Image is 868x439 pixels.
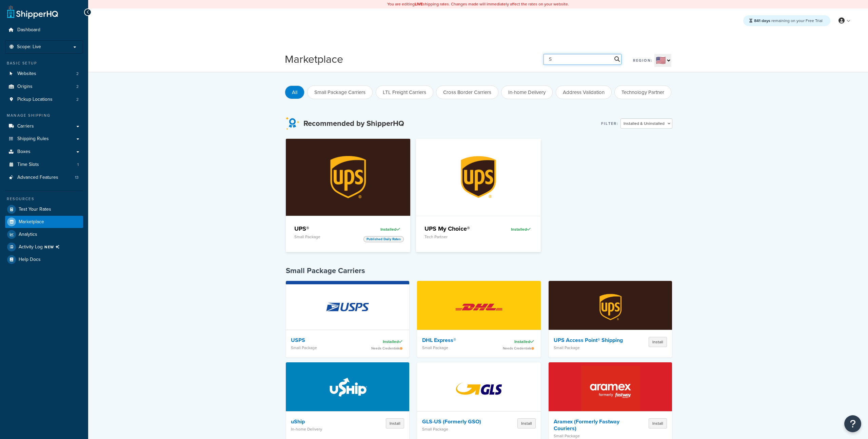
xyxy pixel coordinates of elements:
button: Technology Partner [614,85,671,99]
a: Pickup Locations2 [5,93,83,106]
h4: Small Package Carriers [286,266,672,276]
a: Dashboard [5,24,83,36]
label: Region: [633,56,653,65]
span: 2 [76,71,79,77]
p: Small Package [291,345,361,350]
li: Time Slots [5,158,83,171]
h4: GLS-US (Formerly GSO) [422,418,492,425]
div: Needs Credentials [497,346,536,350]
span: Websites [17,71,36,77]
span: Advanced Features [17,175,58,180]
a: UPS®UPS®Small PackageInstalledPublished Daily Rates [286,139,411,252]
a: Advanced Features13 [5,171,83,184]
h4: Aramex (Formerly Fastway Couriers) [554,418,624,432]
label: Filter: [601,119,618,128]
span: 2 [76,84,79,90]
p: Small Package [554,434,624,438]
span: Test Your Rates [19,207,51,212]
a: UPS My Choice®UPS My Choice®Tech PartnerInstalled [416,139,541,252]
li: Websites [5,68,83,80]
span: Carriers [17,123,34,129]
input: Search [544,54,622,65]
h3: Recommended by ShipperHQ [303,119,404,128]
a: Origins2 [5,80,83,93]
img: UPS® [300,139,396,215]
span: Activity Log [19,243,62,251]
span: Shipping Rules [17,136,49,142]
li: [object Object] [5,241,83,253]
div: Installed [497,337,536,346]
a: Test Your Rates [5,203,83,215]
span: Scope: Live [17,44,41,50]
span: Analytics [19,232,37,237]
button: In-home Delivery [501,85,553,99]
h1: Marketplace [285,52,343,67]
h4: DHL Express® [422,337,492,344]
a: Activity LogNEW [5,241,83,253]
a: Boxes [5,146,83,158]
a: Carriers [5,120,83,133]
b: LIVE [415,1,423,7]
img: DHL Express® [449,283,509,331]
p: In-home Delivery [291,427,361,432]
button: LTL Freight Carriers [376,85,433,99]
h4: uShip [291,418,361,425]
h4: UPS® [294,225,359,233]
button: Install [517,418,536,428]
button: Cross Border Carriers [436,85,498,99]
span: 13 [75,175,79,180]
span: Pickup Locations [17,97,53,102]
span: Marketplace [19,219,44,225]
span: Time Slots [17,162,39,168]
span: remaining on your Free Trial [754,18,823,24]
span: Help Docs [19,257,41,263]
img: Aramex (Formerly Fastway Couriers) [581,365,640,412]
button: Small Package Carriers [307,85,373,99]
img: UPS Access Point® Shipping [581,283,640,331]
img: USPS [318,283,377,331]
span: Dashboard [17,27,40,33]
img: uShip [318,365,377,412]
button: Install [649,337,667,347]
div: Installed [494,225,532,234]
button: Address Validation [556,85,612,99]
span: 2 [76,97,79,102]
a: Help Docs [5,253,83,266]
div: Installed [366,337,404,346]
a: Shipping Rules [5,133,83,145]
p: Tech Partner [425,234,489,239]
a: Time Slots1 [5,158,83,171]
p: Small Package [294,234,359,239]
span: NEW [44,244,62,250]
a: USPSUSPSSmall PackageInstalledNeeds Credentials [286,281,410,357]
img: UPS My Choice® [431,139,527,215]
span: Published Daily Rates [363,236,404,242]
h4: UPS My Choice® [425,225,489,233]
a: Analytics [5,228,83,241]
button: All [285,85,304,99]
a: Marketplace [5,216,83,228]
strong: 841 days [754,18,770,24]
img: GLS-US (Formerly GSO) [449,365,509,412]
div: Needs Credentials [366,346,404,350]
div: Installed [363,225,402,234]
p: Small Package [554,345,624,350]
div: Basic Setup [5,60,83,66]
div: Resources [5,196,83,202]
p: Small Package [422,345,492,350]
button: Open Resource Center [844,415,861,432]
button: Install [649,418,667,428]
span: Origins [17,84,33,90]
li: Advanced Features [5,171,83,184]
h4: USPS [291,337,361,344]
div: Manage Shipping [5,113,83,118]
a: Websites2 [5,68,83,80]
